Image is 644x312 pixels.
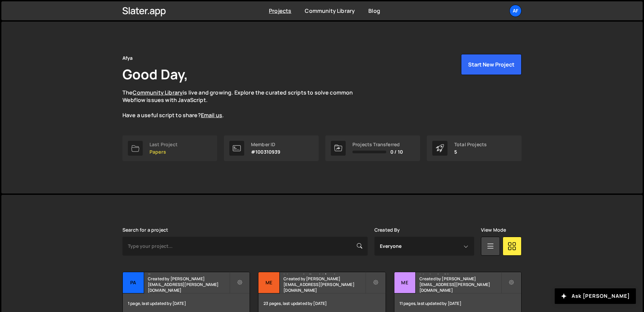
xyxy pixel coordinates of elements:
p: 5 [454,149,487,155]
a: Community Library [133,89,183,96]
div: Me [394,272,416,293]
div: Afya [122,54,133,62]
input: Type your project... [122,237,368,256]
a: Af [509,5,522,17]
div: Projects Transferred [352,142,403,147]
a: Email us [201,111,222,119]
small: Created by [PERSON_NAME][EMAIL_ADDRESS][PERSON_NAME][DOMAIN_NAME] [148,276,229,293]
label: Search for a project [122,227,168,233]
div: Total Projects [454,142,487,147]
div: Member ID [251,142,281,147]
label: Created By [374,227,400,233]
a: Community Library [305,7,355,15]
p: #100310939 [251,149,281,155]
div: Me [258,272,280,293]
div: Last Project [149,142,178,147]
button: Start New Project [461,54,522,75]
span: 0 / 10 [390,149,403,155]
h2: Papers [148,272,229,274]
h2: Mentoria Residência [283,272,365,274]
a: Projects [269,7,291,15]
h1: Good Day, [122,65,188,83]
h2: Medcel - Site [419,272,501,274]
a: Blog [368,7,380,15]
a: Last Project Papers [122,135,217,161]
div: Pa [123,272,144,293]
p: Papers [149,149,178,155]
button: Ask [PERSON_NAME] [555,288,636,304]
p: The is live and growing. Explore the curated scripts to solve common Webflow issues with JavaScri... [122,89,366,119]
small: Created by [PERSON_NAME][EMAIL_ADDRESS][PERSON_NAME][DOMAIN_NAME] [283,276,365,293]
label: View Mode [481,227,506,233]
small: Created by [PERSON_NAME][EMAIL_ADDRESS][PERSON_NAME][DOMAIN_NAME] [419,276,501,293]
